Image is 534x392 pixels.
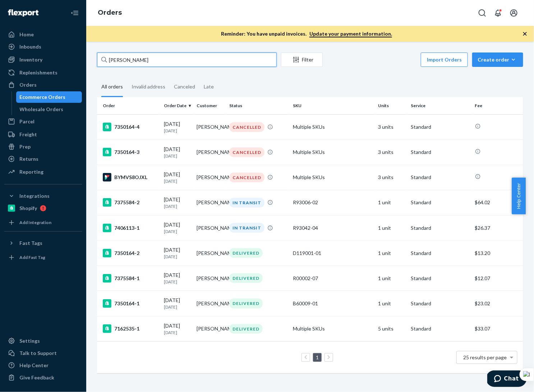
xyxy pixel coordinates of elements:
[290,114,376,140] td: Multiple SKUs
[411,300,469,307] p: Standard
[19,56,42,63] div: Inventory
[478,56,518,63] div: Create order
[475,6,489,20] button: Open Search Box
[4,190,82,202] button: Integrations
[290,316,376,341] td: Multiple SKUs
[164,254,191,260] p: [DATE]
[293,199,373,206] div: R93006-02
[98,9,122,17] a: Orders
[221,30,392,37] p: Reminder: You have unpaid invoices.
[293,224,373,232] div: R93042-04
[103,224,158,232] div: 7406113-1
[411,325,469,332] p: Standard
[164,272,191,285] div: [DATE]
[19,337,40,345] div: Settings
[103,249,158,257] div: 7350164-2
[103,274,158,283] div: 7375584-1
[164,228,191,234] p: [DATE]
[101,77,123,97] div: All orders
[376,97,408,114] th: Units
[229,122,264,132] div: CANCELLED
[229,147,264,157] div: CANCELLED
[4,153,82,165] a: Returns
[194,316,226,341] td: [PERSON_NAME]
[229,248,263,258] div: DELIVERED
[164,178,191,184] p: [DATE]
[376,190,408,215] td: 1 unit
[164,322,191,336] div: [DATE]
[281,53,323,67] button: Filter
[4,372,82,383] button: Give Feedback
[103,173,158,182] div: BYMVS8OJXL
[164,171,191,184] div: [DATE]
[4,237,82,249] button: Fast Tags
[164,196,191,209] div: [DATE]
[314,354,320,360] a: Page 1 is your current page
[4,360,82,371] a: Help Center
[281,56,322,63] div: Filter
[4,252,82,263] a: Add Fast Tag
[164,246,191,260] div: [DATE]
[4,141,82,152] a: Prep
[4,116,82,127] a: Parcel
[194,165,226,190] td: [PERSON_NAME]
[194,241,226,266] td: [PERSON_NAME]
[411,224,469,232] p: Standard
[290,165,376,190] td: Multiple SKUs
[103,198,158,207] div: 7375584-2
[229,298,263,308] div: DELIVERED
[20,106,64,113] div: Wholesale Orders
[19,350,57,357] div: Talk to Support
[4,67,82,78] a: Replenishments
[4,29,82,40] a: Home
[411,275,469,282] p: Standard
[164,304,191,310] p: [DATE]
[194,215,226,241] td: [PERSON_NAME]
[4,347,82,359] button: Talk to Support
[472,291,523,316] td: $23.02
[19,155,38,163] div: Returns
[229,223,264,233] div: IN TRANSIT
[512,178,526,214] span: Help Center
[164,279,191,285] p: [DATE]
[309,31,392,37] a: Update your payment information.
[229,173,264,182] div: CANCELLED
[290,140,376,165] td: Multiple SKUs
[164,120,191,134] div: [DATE]
[164,203,191,209] p: [DATE]
[103,324,158,333] div: 7162535-1
[164,153,191,159] p: [DATE]
[472,316,523,341] td: $33.07
[194,114,226,140] td: [PERSON_NAME]
[472,190,523,215] td: $64.02
[16,91,82,103] a: Ecommerce Orders
[20,94,66,101] div: Ecommerce Orders
[194,190,226,215] td: [PERSON_NAME]
[19,69,57,76] div: Replenishments
[411,199,469,206] p: Standard
[197,102,224,109] div: Customer
[408,97,472,114] th: Service
[472,215,523,241] td: $26.37
[376,266,408,291] td: 1 unit
[68,6,82,20] button: Close Navigation
[164,297,191,310] div: [DATE]
[4,335,82,347] a: Settings
[507,6,521,20] button: Open account menu
[376,291,408,316] td: 1 unit
[464,354,507,360] span: 25 results per page
[194,266,226,291] td: [PERSON_NAME]
[19,219,51,225] div: Add Integration
[293,275,373,282] div: R00002-07
[487,370,527,388] iframe: Opens a widget where you can chat to one of our agents
[19,131,37,138] div: Freight
[19,31,34,38] div: Home
[376,241,408,266] td: 1 unit
[103,148,158,156] div: 7350164-3
[132,77,165,96] div: Invalid address
[164,221,191,234] div: [DATE]
[164,128,191,134] p: [DATE]
[19,205,37,212] div: Shopify
[376,114,408,140] td: 3 units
